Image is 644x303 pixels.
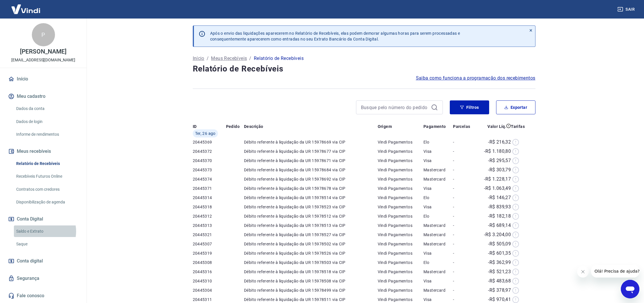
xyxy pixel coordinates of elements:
p: -R$ 601,35 [488,250,511,257]
p: / [249,55,251,62]
p: Mastercard [423,269,453,275]
p: Visa [423,148,453,154]
p: -R$ 3.204,00 [484,231,511,238]
a: Dados da conta [14,103,80,115]
a: Saiba como funciona a programação dos recebimentos [416,75,535,82]
p: Vindi Pagamentos [378,232,423,238]
p: Vindi Pagamentos [378,158,423,164]
a: Início [7,73,80,85]
p: Mastercard [423,232,453,238]
p: Pagamento [423,124,446,129]
p: Débito referente à liquidação da UR 15978684 via CIP [244,167,378,173]
p: Vindi Pagamentos [378,297,423,302]
p: 20445310 [193,278,226,284]
p: Vindi Pagamentos [378,204,423,210]
p: Visa [423,250,453,256]
p: Vindi Pagamentos [378,269,423,275]
p: - [453,204,476,210]
p: -R$ 146,27 [488,194,511,201]
p: Mastercard [423,167,453,173]
button: Exportar [496,100,535,114]
p: -R$ 521,23 [488,268,511,275]
p: 20445373 [193,167,226,173]
p: 20445372 [193,148,226,154]
h4: Relatório de Recebíveis [193,63,535,75]
p: Mastercard [423,287,453,293]
p: Visa [423,278,453,284]
p: - [453,158,476,164]
p: - [453,223,476,228]
p: Visa [423,186,453,191]
p: Débito referente à liquidação da UR 15978508 via CIP [244,278,378,284]
p: Débito referente à liquidação da UR 15978671 via CIP [244,158,378,164]
p: - [453,260,476,265]
iframe: Fechar mensagem [577,266,589,278]
a: Relatório de Recebíveis [14,158,80,170]
p: 20445374 [193,176,226,182]
p: -R$ 378,97 [488,287,511,294]
p: Débito referente à liquidação da UR 15978692 via CIP [244,176,378,182]
button: Meus recebíveis [7,145,80,158]
p: Mastercard [423,176,453,182]
p: - [453,241,476,247]
span: Conta digital [17,257,43,265]
p: Vindi Pagamentos [378,148,423,154]
a: Saldo e Extrato [14,225,80,237]
a: Recebíveis Futuros Online [14,170,80,182]
button: Filtros [450,100,489,114]
p: - [453,167,476,173]
p: 20445312 [193,213,226,219]
p: - [453,213,476,219]
p: 20445304 [193,287,226,293]
img: Vindi [7,0,45,18]
p: 20445319 [193,250,226,256]
p: Descrição [244,124,263,129]
p: -R$ 1.063,49 [484,185,511,192]
p: [EMAIL_ADDRESS][DOMAIN_NAME] [11,57,75,63]
p: -R$ 839,93 [488,203,511,210]
p: 20445318 [193,204,226,210]
p: Vindi Pagamentos [378,223,423,228]
p: -R$ 483,68 [488,278,511,284]
p: -R$ 216,32 [488,139,511,146]
span: Olá! Precisa de ajuda? [3,4,49,9]
p: Débito referente à liquidação da UR 15978518 via CIP [244,269,378,275]
p: Vindi Pagamentos [378,213,423,219]
p: 20445321 [193,232,226,238]
p: Débito referente à liquidação da UR 15978502 via CIP [244,241,378,247]
p: 20445314 [193,195,226,201]
p: - [453,232,476,238]
p: 20445307 [193,241,226,247]
p: Vindi Pagamentos [378,195,423,201]
div: P [32,23,55,46]
p: - [453,186,476,191]
p: - [453,278,476,284]
p: Débito referente à liquidação da UR 15978503 via CIP [244,260,378,265]
p: - [453,297,476,302]
p: Débito referente à liquidação da UR 15978669 via CIP [244,139,378,145]
p: Débito referente à liquidação da UR 15978523 via CIP [244,204,378,210]
p: Vindi Pagamentos [378,278,423,284]
p: - [453,287,476,293]
p: Vindi Pagamentos [378,176,423,182]
p: Débito referente à liquidação da UR 15978678 via CIP [244,186,378,191]
p: Vindi Pagamentos [378,250,423,256]
p: Parcelas [453,124,470,129]
a: Segurança [7,272,80,285]
p: Débito referente à liquidação da UR 15978527 via CIP [244,232,378,238]
input: Busque pelo número do pedido [361,103,429,112]
a: Saque [14,238,80,250]
p: Débito referente à liquidação da UR 15978513 via CIP [244,223,378,228]
a: Conta digital [7,255,80,267]
p: Vindi Pagamentos [378,287,423,293]
iframe: Mensagem da empresa [591,265,639,278]
p: Elo [423,213,453,219]
span: Ter, 26 ago [195,131,216,136]
p: Pedido [226,124,240,129]
button: Conta Digital [7,213,80,225]
a: Contratos com credores [14,183,80,195]
p: Débito referente à liquidação da UR 15978511 via CIP [244,297,378,302]
a: Início [193,55,204,62]
p: 20445311 [193,297,226,302]
p: Meus Recebíveis [211,55,247,62]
